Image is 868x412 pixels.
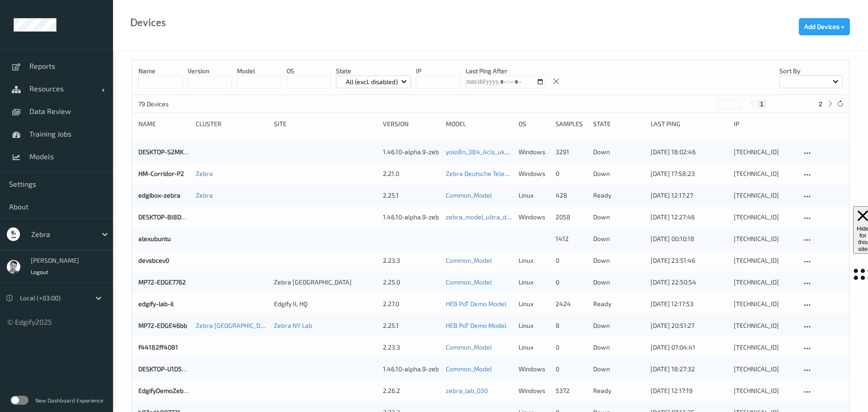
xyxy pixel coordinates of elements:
a: alexubuntu [138,235,171,242]
div: [DATE] 07:04:41 [651,343,727,352]
div: 2058 [556,213,586,222]
div: version [383,119,439,128]
a: MP72-EDGE7762 [138,278,186,286]
p: model [237,66,281,76]
div: [DATE] 00:10:18 [651,234,727,243]
div: [TECHNICAL_ID] [734,256,795,265]
div: 2.27.0 [383,299,439,308]
div: 1.46.10-alpha.9-zebra_cape_town [383,147,439,156]
p: windows [519,213,549,222]
div: [DATE] 23:51:46 [651,256,727,265]
p: All (excl. disabled) [343,77,401,86]
div: 428 [556,191,586,200]
a: zebra_lab_030 [446,387,488,394]
div: [TECHNICAL_ID] [734,169,795,178]
div: Edgify IL HQ [274,299,377,308]
div: Zebra [GEOGRAPHIC_DATA] [274,278,377,287]
div: Model [446,119,512,128]
a: Common_Model [446,191,492,199]
div: ip [734,119,795,128]
div: [TECHNICAL_ID] [734,321,795,330]
div: [DATE] 12:17:19 [651,386,727,395]
div: 0 [556,365,586,374]
div: [DATE] 18:02:46 [651,147,727,156]
div: [DATE] 12:17:53 [651,299,727,308]
div: 0 [556,169,586,178]
a: edgify-lab-il [138,300,174,308]
button: Add Devices + [799,18,850,35]
p: down [593,213,644,222]
div: [DATE] 22:50:54 [651,278,727,287]
div: [TECHNICAL_ID] [734,147,795,156]
p: down [593,365,644,374]
div: Site [274,119,377,128]
a: MP72-EDGE46bb [138,322,187,329]
p: Name [138,66,183,76]
a: Zebra [196,191,213,199]
div: [DATE] 18:27:32 [651,365,727,374]
div: [TECHNICAL_ID] [734,365,795,374]
a: yolo8n_384_4cls_uk_lab_v2 [446,148,526,156]
div: 0 [556,256,586,265]
a: EdgifyDemoZebraZEC [138,387,201,394]
div: 2.23.3 [383,343,439,352]
div: 2.21.0 [383,169,439,178]
div: 0 [556,343,586,352]
a: DESKTOP-U1D5Q6T [138,365,193,373]
p: windows [519,386,549,395]
p: version [188,66,232,76]
a: DESKTOP-BI8D2E0 [138,213,192,221]
div: [DATE] 12:27:46 [651,213,727,222]
a: Common_Model [446,343,492,351]
div: Name [138,119,189,128]
div: 2.25.1 [383,191,439,200]
div: 8 [556,321,586,330]
div: 2424 [556,299,586,308]
p: windows [519,169,549,178]
div: [TECHNICAL_ID] [734,191,795,200]
div: State [593,119,644,128]
div: [TECHNICAL_ID] [734,386,795,395]
p: linux [519,299,549,308]
p: linux [519,278,549,287]
a: HM-Corridor-P2 [138,170,184,177]
p: down [593,321,644,330]
p: State [336,66,411,76]
div: 2.23.3 [383,256,439,265]
p: down [593,234,644,243]
div: [DATE] 20:51:27 [651,321,727,330]
div: 2.25.1 [383,321,439,330]
div: Samples [556,119,586,128]
p: IP [416,66,460,76]
a: HEB PoT Demo Model [446,300,506,308]
div: [DATE] 17:58:23 [651,169,727,178]
div: Cluster [196,119,268,128]
div: [TECHNICAL_ID] [734,213,795,222]
p: linux [519,343,549,352]
p: ready [593,299,644,308]
a: devsbcev0 [138,256,169,264]
p: down [593,169,644,178]
div: [TECHNICAL_ID] [734,278,795,287]
div: Last Ping [651,119,727,128]
p: down [593,278,644,287]
div: [TECHNICAL_ID] [734,299,795,308]
div: 1.46.10-alpha.9-zebra_cape_town [383,365,439,374]
a: DESKTOP-S2MKSFO [138,148,195,156]
a: Common_Model [446,365,492,373]
a: HEB PoT Demo Model [446,322,506,329]
div: 2.25.0 [383,278,439,287]
div: Devices [130,18,166,27]
p: windows [519,365,549,374]
a: Common_Model [446,256,492,264]
p: ready [593,191,644,200]
div: 2.26.2 [383,386,439,395]
a: Zebra [GEOGRAPHIC_DATA] [196,322,274,329]
p: down [593,147,644,156]
a: zebra_model_ultra_detector3 [446,213,531,221]
div: 1412 [556,234,586,243]
p: OS [287,66,331,76]
div: OS [519,119,549,128]
div: 5372 [556,386,586,395]
a: Zebra [196,170,213,177]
